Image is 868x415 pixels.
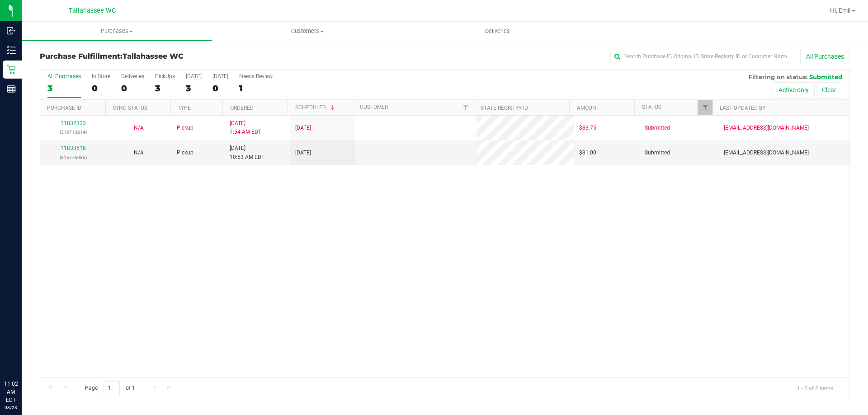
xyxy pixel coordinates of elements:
[61,145,86,151] a: 11833518
[40,52,310,61] h3: Purchase Fulfillment:
[610,50,791,63] input: Search Purchase ID, Original ID, State Registry ID or Customer Name...
[724,124,809,132] span: [EMAIL_ADDRESS][DOMAIN_NAME]
[134,149,144,156] span: Not Applicable
[212,83,228,93] div: 0
[230,144,264,161] span: [DATE] 10:53 AM EDT
[724,149,809,157] span: [EMAIL_ADDRESS][DOMAIN_NAME]
[177,149,193,157] span: Pickup
[749,73,807,80] span: Filtering on status:
[402,22,593,41] a: Deliveries
[92,83,110,93] div: 0
[47,105,81,111] a: Purchase ID
[7,46,16,55] inline-svg: Inventory
[816,82,842,98] button: Clear
[77,381,142,395] span: Page of 1
[458,100,473,115] a: Filter
[773,82,815,98] button: Active only
[134,125,144,131] span: Not Applicable
[22,27,212,35] span: Purchases
[177,124,193,132] span: Pickup
[134,149,144,157] button: N/A
[295,149,311,157] span: [DATE]
[47,83,81,93] div: 3
[239,83,273,93] div: 1
[123,52,184,61] span: Tallahassee WC
[69,7,116,14] span: Tallahassee WC
[155,73,175,79] div: PickUps
[121,83,144,93] div: 0
[186,83,202,93] div: 3
[212,22,402,41] a: Customers
[579,149,596,157] span: $81.00
[809,73,842,80] span: Submitted
[61,120,86,126] a: 11832333
[113,105,147,111] a: Sync Status
[698,100,712,115] a: Filter
[645,124,670,132] span: Submitted
[230,119,261,136] span: [DATE] 7:54 AM EDT
[295,104,336,111] a: Scheduled
[7,26,16,35] inline-svg: Inbound
[155,83,175,93] div: 3
[121,73,144,79] div: Deliveries
[134,124,144,132] button: N/A
[579,124,596,132] span: $83.75
[720,105,765,111] a: Last Updated By
[800,49,850,64] button: All Purchases
[212,27,402,35] span: Customers
[4,404,18,411] p: 08/23
[642,104,661,110] a: Status
[46,153,100,162] p: (316776086)
[47,73,81,79] div: All Purchases
[645,149,670,157] span: Submitted
[577,105,599,111] a: Amount
[46,128,100,136] p: (316713214)
[360,104,388,110] a: Customer
[830,7,851,14] span: Hi, Emi!
[481,105,528,111] a: State Registry ID
[295,124,311,132] span: [DATE]
[230,105,254,111] a: Ordered
[178,105,191,111] a: Type
[4,380,18,404] p: 11:02 AM EDT
[92,73,110,79] div: In Store
[212,73,228,79] div: [DATE]
[186,73,202,79] div: [DATE]
[7,84,16,93] inline-svg: Reports
[22,22,212,41] a: Purchases
[104,381,120,395] input: 1
[7,65,16,74] inline-svg: Retail
[790,381,840,395] span: 1 - 2 of 2 items
[473,27,522,35] span: Deliveries
[239,73,273,79] div: Needs Review
[9,343,36,370] iframe: Resource center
